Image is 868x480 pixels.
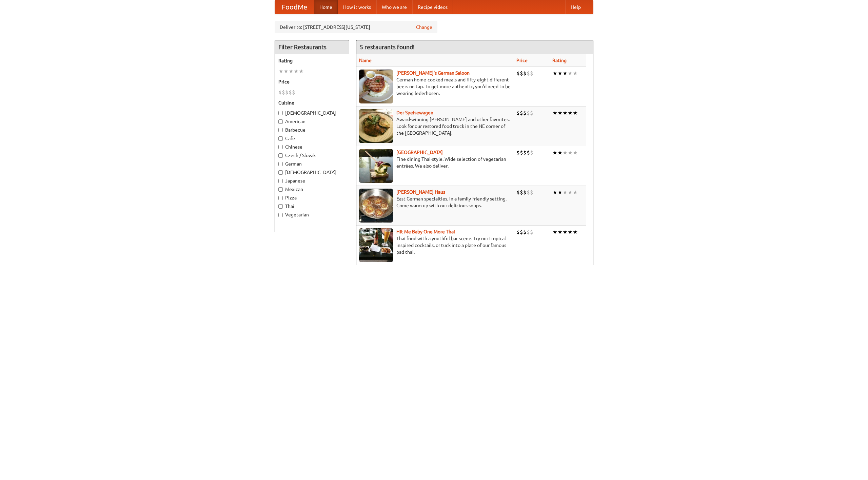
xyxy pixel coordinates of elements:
li: ★ [557,70,563,77]
li: $ [523,228,527,236]
li: $ [516,189,520,196]
li: $ [520,149,523,156]
li: ★ [552,109,557,117]
li: $ [516,149,520,156]
label: Czech / Slovak [278,152,346,159]
li: ★ [563,228,568,236]
label: [DEMOGRAPHIC_DATA] [278,110,346,116]
a: [GEOGRAPHIC_DATA] [396,150,443,155]
label: American [278,118,346,125]
li: $ [516,70,520,77]
li: ★ [294,68,299,75]
img: satay.jpg [359,149,393,183]
a: Der Speisewagen [396,110,433,115]
li: ★ [289,68,294,75]
p: Award-winning [PERSON_NAME] and other favorites. Look for our restored food truck in the NE corne... [359,116,511,136]
li: $ [527,70,530,77]
li: ★ [573,189,578,196]
h5: Cuisine [278,99,346,106]
a: [PERSON_NAME]'s German Saloon [396,70,470,76]
li: ★ [573,228,578,236]
ng-pluralize: 5 restaurants found! [360,44,415,50]
a: Help [565,0,586,14]
li: ★ [573,149,578,156]
input: Japanese [278,179,283,183]
li: ★ [552,149,557,156]
p: Thai food with a youthful bar scene. Try our tropical inspired cocktails, or tuck into a plate of... [359,235,511,255]
label: Cafe [278,135,346,142]
li: $ [516,109,520,117]
input: Barbecue [278,128,283,132]
li: ★ [299,68,304,75]
input: Vegetarian [278,213,283,217]
b: Hit Me Baby One More Thai [396,229,455,234]
li: $ [285,89,289,96]
label: Pizza [278,194,346,201]
input: German [278,162,283,166]
li: ★ [573,70,578,77]
li: $ [530,149,533,156]
label: Vegetarian [278,211,346,218]
label: Mexican [278,186,346,193]
li: $ [527,189,530,196]
li: ★ [568,70,573,77]
li: ★ [563,70,568,77]
li: $ [278,89,282,96]
p: Fine dining Thai-style. Wide selection of vegetarian entrées. We also deliver. [359,156,511,169]
input: Chinese [278,145,283,149]
li: ★ [552,70,557,77]
input: American [278,119,283,124]
li: $ [289,89,292,96]
li: ★ [568,189,573,196]
input: Cafe [278,136,283,141]
li: $ [520,228,523,236]
li: $ [527,149,530,156]
li: ★ [278,68,283,75]
div: Deliver to: [STREET_ADDRESS][US_STATE] [275,21,437,33]
li: $ [520,109,523,117]
a: Recipe videos [412,0,453,14]
li: $ [520,189,523,196]
li: $ [523,149,527,156]
img: esthers.jpg [359,70,393,103]
a: Home [314,0,338,14]
li: $ [530,70,533,77]
li: $ [523,189,527,196]
li: $ [523,109,527,117]
li: $ [520,70,523,77]
li: ★ [557,228,563,236]
p: East German specialties, in a family-friendly setting. Come warm up with our delicious soups. [359,195,511,209]
input: [DEMOGRAPHIC_DATA] [278,111,283,115]
li: $ [530,109,533,117]
li: $ [527,109,530,117]
a: Name [359,58,372,63]
a: Rating [552,58,567,63]
h5: Price [278,78,346,85]
li: ★ [557,189,563,196]
li: ★ [283,68,289,75]
a: [PERSON_NAME] Haus [396,189,445,195]
label: Japanese [278,177,346,184]
li: ★ [557,149,563,156]
li: ★ [563,109,568,117]
a: How it works [338,0,376,14]
li: ★ [568,149,573,156]
a: Change [416,24,432,31]
li: $ [530,189,533,196]
li: $ [530,228,533,236]
a: Who we are [376,0,412,14]
li: ★ [573,109,578,117]
label: Barbecue [278,127,346,133]
li: ★ [563,189,568,196]
label: Thai [278,203,346,210]
li: $ [282,89,285,96]
li: ★ [568,228,573,236]
img: babythai.jpg [359,228,393,262]
li: ★ [552,189,557,196]
input: Czech / Slovak [278,153,283,158]
li: $ [527,228,530,236]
